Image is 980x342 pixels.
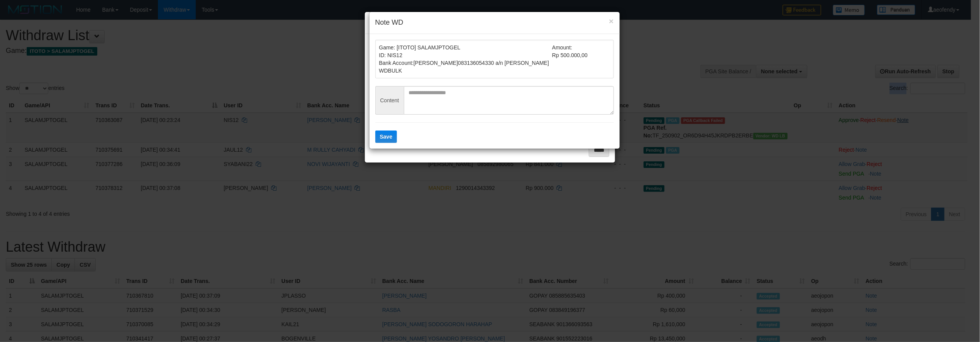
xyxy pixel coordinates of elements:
button: × [609,17,614,25]
td: Game: [ITOTO] SALAMJPTOGEL ID: NIS12 Bank Account: 083136054330 a/n [PERSON_NAME] WDBULK [379,44,553,74]
span: Content [375,86,404,115]
button: Save [375,130,397,143]
span: Save [380,134,393,140]
td: Amount: Rp 500.000,00 [552,44,610,74]
span: [PERSON_NAME] [414,60,458,66]
h4: Note WD [375,18,614,28]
